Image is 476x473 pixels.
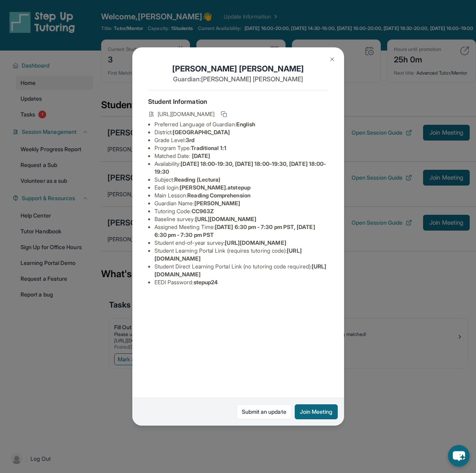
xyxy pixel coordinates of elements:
[154,136,328,144] li: Grade Level:
[225,239,286,246] span: [URL][DOMAIN_NAME]
[192,152,210,159] span: [DATE]
[154,239,328,247] li: Student end-of-year survey :
[187,192,250,199] span: Reading Comprehension
[154,152,328,160] li: Matched Date:
[154,120,328,128] li: Preferred Language of Guardian:
[192,208,214,214] span: CC963Z
[154,247,328,263] li: Student Learning Portal Link (requires tutoring code) :
[173,129,230,135] span: [GEOGRAPHIC_DATA]
[186,137,194,143] span: 3rd
[154,207,328,215] li: Tutoring Code :
[154,160,328,176] li: Availability:
[191,145,226,151] span: Traditional 1:1
[219,109,229,119] button: Copy link
[154,191,328,199] li: Main Lesson :
[154,263,328,278] li: Student Direct Learning Portal Link (no tutoring code required) :
[236,121,256,128] span: English
[154,278,328,286] li: EEDI Password :
[148,74,328,84] p: Guardian: [PERSON_NAME] [PERSON_NAME]
[195,216,256,222] span: [URL][DOMAIN_NAME]
[154,176,328,184] li: Subject :
[154,223,315,238] span: [DATE] 6:30 pm - 7:30 pm PST, [DATE] 6:30 pm - 7:30 pm PST
[194,200,241,206] span: [PERSON_NAME]
[295,404,338,419] button: Join Meeting
[154,199,328,207] li: Guardian Name :
[154,160,326,175] span: [DATE] 18:00-19:30, [DATE] 18:00-19:30, [DATE] 18:00-19:30
[154,144,328,152] li: Program Type:
[237,404,292,419] a: Submit an update
[148,63,328,74] h1: [PERSON_NAME] [PERSON_NAME]
[174,176,220,183] span: Reading (Lectura)
[154,128,328,136] li: District:
[180,184,250,191] span: [PERSON_NAME].atstepup
[448,445,470,467] button: chat-button
[154,184,328,191] li: Eedi login :
[148,97,328,106] h4: Student Information
[154,223,328,239] li: Assigned Meeting Time :
[194,279,218,285] span: stepup24
[158,110,214,118] span: [URL][DOMAIN_NAME]
[154,215,328,223] li: Baseline survey :
[329,56,335,62] img: Close Icon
